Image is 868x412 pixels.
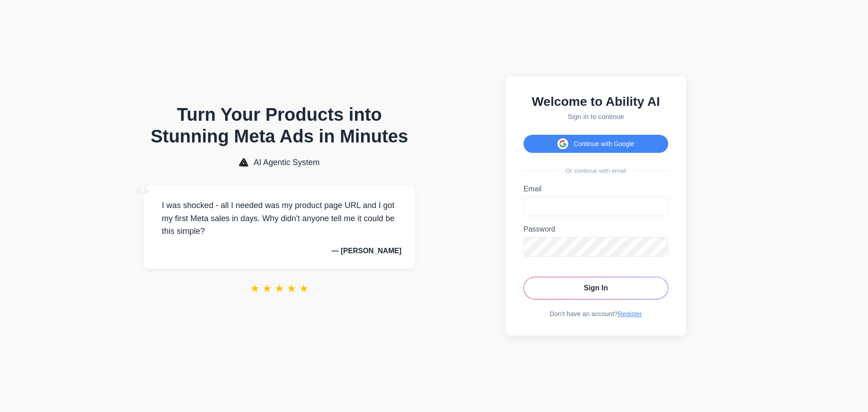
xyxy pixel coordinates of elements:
[618,310,642,317] a: Register
[157,247,401,255] p: — [PERSON_NAME]
[524,310,668,317] div: Don't have an account?
[250,282,260,295] span: ★
[262,282,272,295] span: ★
[524,135,668,153] button: Continue with Google
[299,282,309,295] span: ★
[135,176,151,218] span: “
[524,113,668,120] p: Sign in to continue
[239,158,248,166] img: AI Agentic System Logo
[524,225,668,233] label: Password
[524,185,668,193] label: Email
[157,199,401,238] p: I was shocked - all I needed was my product page URL and I got my first Meta sales in days. Why d...
[254,158,320,167] span: AI Agentic System
[287,282,297,295] span: ★
[524,95,668,109] h2: Welcome to Ability AI
[524,167,668,174] div: Or continue with email
[524,277,668,299] button: Sign In
[274,282,284,295] span: ★
[144,104,415,147] h1: Turn Your Products into Stunning Meta Ads in Minutes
